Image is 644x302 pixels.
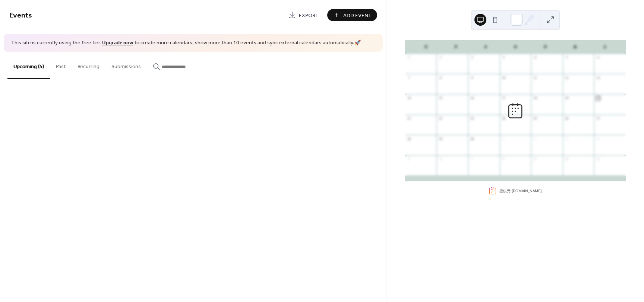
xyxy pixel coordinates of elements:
[596,116,600,121] div: 27
[565,96,569,101] div: 19
[11,39,361,47] span: This site is currently using the free tier. to create more calendars, show more than 10 events an...
[596,137,600,141] div: 4
[438,116,443,121] div: 22
[512,188,542,193] a: [DOMAIN_NAME]
[533,55,537,60] div: 4
[470,116,474,121] div: 23
[596,96,600,101] div: 20
[470,76,474,80] div: 9
[596,76,600,80] div: 13
[50,52,72,78] button: Past
[438,137,443,141] div: 29
[565,76,569,80] div: 12
[533,116,537,121] div: 25
[501,116,506,121] div: 24
[533,137,537,141] div: 2
[407,157,411,162] div: 5
[533,157,537,162] div: 9
[343,12,372,19] span: Add Event
[72,52,105,78] button: Recurring
[327,9,377,21] button: Add Event
[411,40,441,54] div: 日
[470,157,474,162] div: 7
[438,157,443,162] div: 6
[499,188,542,194] div: 提供元
[407,116,411,121] div: 21
[407,96,411,101] div: 14
[470,96,474,101] div: 16
[501,137,506,141] div: 1
[438,76,443,80] div: 8
[9,8,32,23] span: Events
[565,157,569,162] div: 10
[105,52,147,78] button: Submissions
[471,40,501,54] div: 火
[590,40,620,54] div: 土
[501,76,506,80] div: 10
[565,137,569,141] div: 3
[283,9,324,21] a: Export
[501,96,506,101] div: 17
[596,55,600,60] div: 6
[501,55,506,60] div: 3
[102,38,133,48] a: Upgrade now
[407,137,411,141] div: 28
[533,96,537,101] div: 18
[441,40,471,54] div: 月
[533,76,537,80] div: 11
[438,55,443,60] div: 1
[596,157,600,162] div: 11
[299,12,319,19] span: Export
[565,55,569,60] div: 5
[560,40,590,54] div: 金
[407,55,411,60] div: 31
[501,40,530,54] div: 水
[407,76,411,80] div: 7
[470,137,474,141] div: 30
[470,55,474,60] div: 2
[7,52,50,79] button: Upcoming (5)
[565,116,569,121] div: 26
[438,96,443,101] div: 15
[530,40,560,54] div: 木
[501,157,506,162] div: 8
